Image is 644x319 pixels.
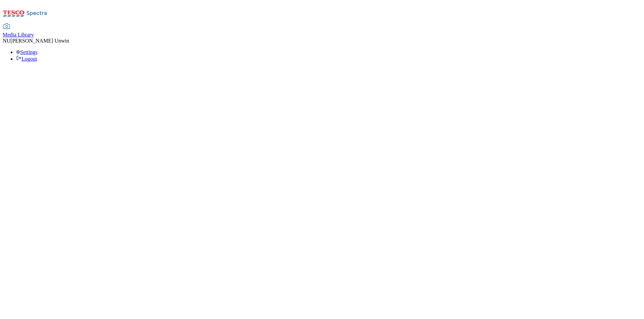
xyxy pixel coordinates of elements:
span: [PERSON_NAME] Unwin [10,38,69,44]
span: Media Library [3,32,34,38]
a: Logout [16,56,37,62]
a: Settings [16,49,38,55]
a: Media Library [3,24,34,38]
span: NU [3,38,10,44]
